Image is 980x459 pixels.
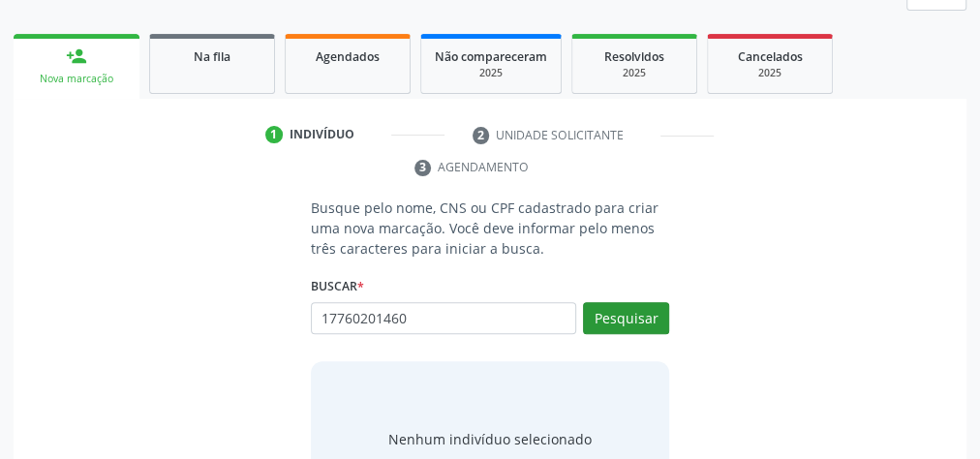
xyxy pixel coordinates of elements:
[311,198,669,259] p: Busque pelo nome, CNS ou CPF cadastrado para criar uma nova marcação. Você deve informar pelo men...
[194,48,230,65] span: Na fila
[738,48,803,65] span: Cancelados
[583,302,669,335] button: Pesquisar
[265,126,283,143] div: 1
[721,66,818,80] div: 2025
[311,302,576,335] input: Busque por nome, CNS ou CPF
[316,48,380,65] span: Agendados
[604,48,664,65] span: Resolvidos
[435,48,547,65] span: Não compareceram
[311,272,364,302] label: Buscar
[388,429,592,449] div: Nenhum indivíduo selecionado
[290,126,354,143] div: Indivíduo
[66,46,87,67] div: person_add
[435,66,547,80] div: 2025
[27,72,126,86] div: Nova marcação
[586,66,683,80] div: 2025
